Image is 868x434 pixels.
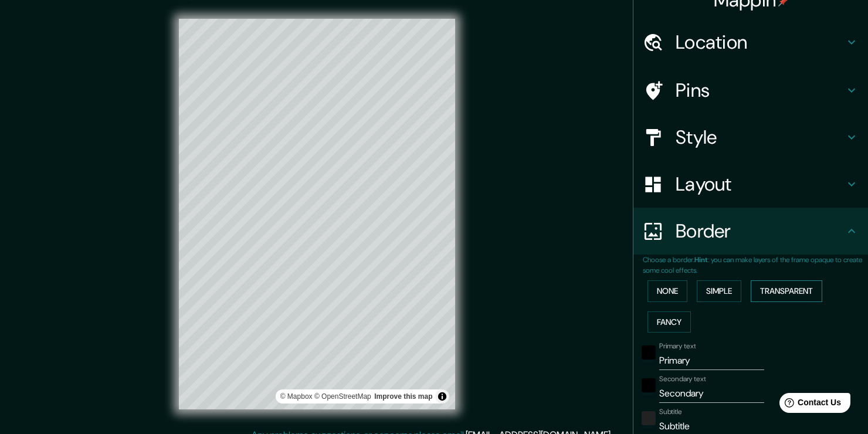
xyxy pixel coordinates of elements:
[647,280,687,302] button: None
[633,208,868,255] div: Border
[374,392,432,401] a: Map feedback
[642,411,656,425] button: color-222222
[676,172,845,196] h4: Layout
[676,126,845,149] h4: Style
[633,67,868,114] div: Pins
[659,341,696,351] label: Primary text
[633,161,868,208] div: Layout
[694,255,708,265] b: Hint
[647,311,691,333] button: Fancy
[676,79,845,102] h4: Pins
[659,407,682,417] label: Subtitle
[751,280,822,302] button: Transparent
[435,389,449,404] button: Toggle attribution
[676,30,845,54] h4: Location
[633,19,868,66] div: Location
[659,374,706,384] label: Secondary text
[697,280,741,302] button: Simple
[676,219,845,243] h4: Border
[280,392,313,401] a: Mapbox
[764,388,855,421] iframe: Help widget launcher
[642,345,656,360] button: black
[642,378,656,392] button: black
[314,392,371,401] a: OpenStreetMap
[633,114,868,161] div: Style
[643,255,868,276] p: Choose a border. : you can make layers of the frame opaque to create some cool effects.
